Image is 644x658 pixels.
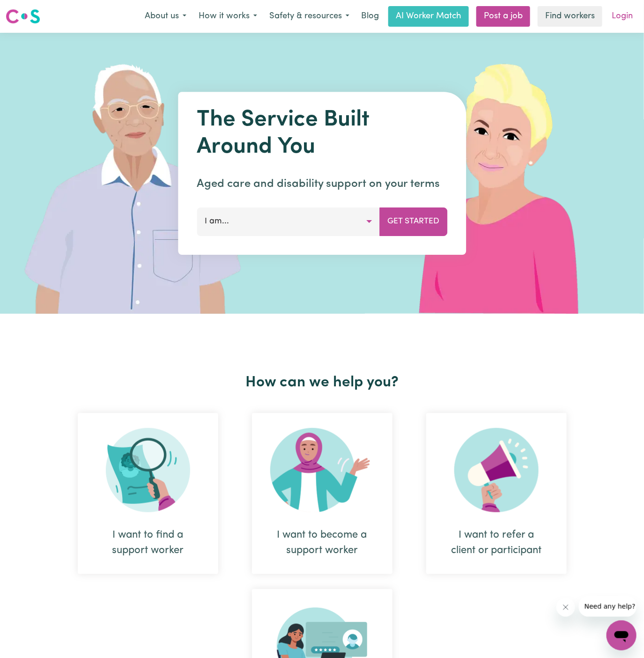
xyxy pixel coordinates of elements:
[379,207,447,236] button: Get Started
[579,596,637,617] iframe: Message from company
[388,6,469,27] a: AI Worker Match
[106,428,190,512] img: Search
[607,621,637,651] iframe: Button to launch messaging window
[476,6,530,27] a: Post a job
[197,107,447,161] h1: The Service Built Around You
[78,413,218,574] div: I want to find a support worker
[538,6,602,27] a: Find workers
[556,598,575,617] iframe: Close message
[454,428,539,512] img: Refer
[252,413,392,574] div: I want to become a support worker
[6,8,40,25] img: Careseekers logo
[355,6,385,27] a: Blog
[6,6,40,27] a: Careseekers logo
[270,428,374,512] img: Become Worker
[263,7,355,26] button: Safety & resources
[274,527,370,558] div: I want to become a support worker
[426,413,567,574] div: I want to refer a client or participant
[197,176,447,192] p: Aged care and disability support on your terms
[192,7,263,26] button: How it works
[139,7,192,26] button: About us
[606,6,638,27] a: Login
[61,374,584,392] h2: How can we help you?
[100,527,196,558] div: I want to find a support worker
[449,527,544,558] div: I want to refer a client or participant
[197,207,380,236] button: I am...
